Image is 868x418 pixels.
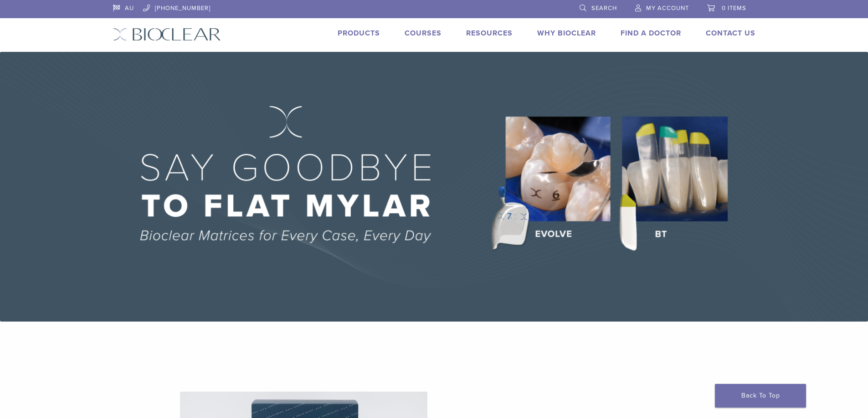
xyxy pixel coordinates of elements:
[591,5,617,12] span: Search
[722,5,746,12] span: 0 items
[537,29,596,38] a: Why Bioclear
[646,5,689,12] span: My Account
[113,28,221,41] img: Bioclear
[405,29,442,38] a: Courses
[621,29,681,38] a: Find A Doctor
[706,29,755,38] a: Contact Us
[715,384,806,408] a: Back To Top
[338,29,380,38] a: Products
[466,29,513,38] a: Resources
